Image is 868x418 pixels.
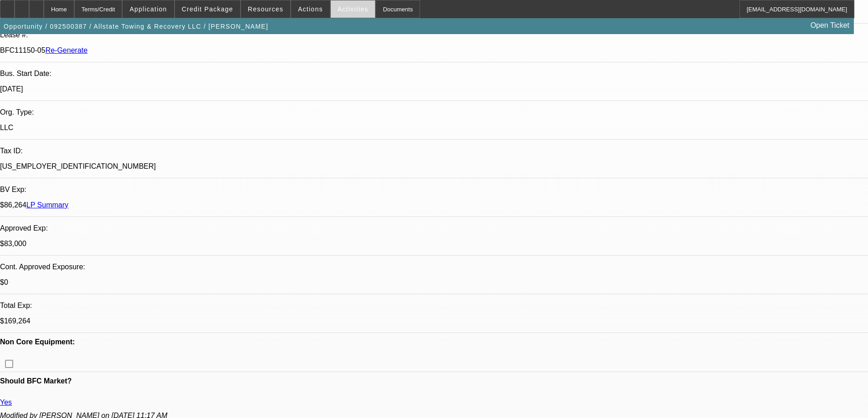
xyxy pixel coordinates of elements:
[26,201,68,209] a: LP Summary
[129,5,167,13] span: Application
[338,5,369,13] span: Activities
[291,0,330,18] button: Actions
[123,0,174,18] button: Application
[807,18,853,33] a: Open Ticket
[175,0,240,18] button: Credit Package
[241,0,290,18] button: Resources
[248,5,283,13] span: Resources
[4,23,268,30] span: Opportunity / 092500387 / Allstate Towing & Recovery LLC / [PERSON_NAME]
[46,46,88,54] a: Re-Generate
[298,5,323,13] span: Actions
[182,5,233,13] span: Credit Package
[331,0,375,18] button: Activities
